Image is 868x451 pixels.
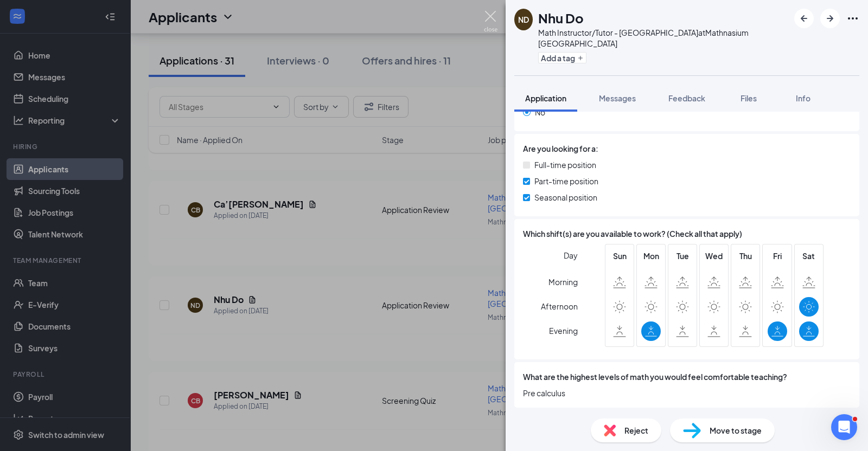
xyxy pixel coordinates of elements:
span: Messages [599,93,636,103]
span: Sun [610,250,629,262]
span: Part-time position [534,175,598,187]
svg: ArrowLeftNew [797,12,810,25]
span: Mon [641,250,661,262]
span: Move to stage [710,424,762,436]
button: PlusAdd a tag [538,52,586,63]
span: Feedback [668,93,705,103]
div: ND [518,14,529,25]
svg: Ellipses [846,12,859,25]
span: Files [741,93,757,103]
span: Morning [548,272,578,292]
span: Day [564,249,578,261]
div: Math Instructor/Tutor - [GEOGRAPHIC_DATA] at Mathnasium [GEOGRAPHIC_DATA] [538,27,789,49]
span: Full-time position [534,159,596,171]
span: Fri [768,250,787,262]
span: Tue [673,250,692,262]
span: Wed [704,250,724,262]
span: Thu [736,250,755,262]
span: No [535,106,545,118]
span: Afternoon [541,297,578,316]
h1: Nhu Do [538,9,584,27]
span: Pre calculus [523,387,851,399]
span: Application [525,93,566,103]
span: Seasonal position [534,191,597,203]
span: What are the highest levels of math you would feel comfortable teaching? [523,371,787,383]
span: Evening [549,321,578,340]
button: ArrowRight [820,9,840,28]
svg: ArrowRight [824,12,837,25]
span: Info [796,93,810,103]
button: ArrowLeftNew [794,9,814,28]
span: Are you looking for a: [523,143,598,154]
span: Sat [799,250,819,262]
span: Which shift(s) are you available to work? (Check all that apply) [523,228,742,240]
span: Reject [624,424,648,436]
iframe: Intercom live chat [831,414,857,440]
svg: Plus [577,55,584,61]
